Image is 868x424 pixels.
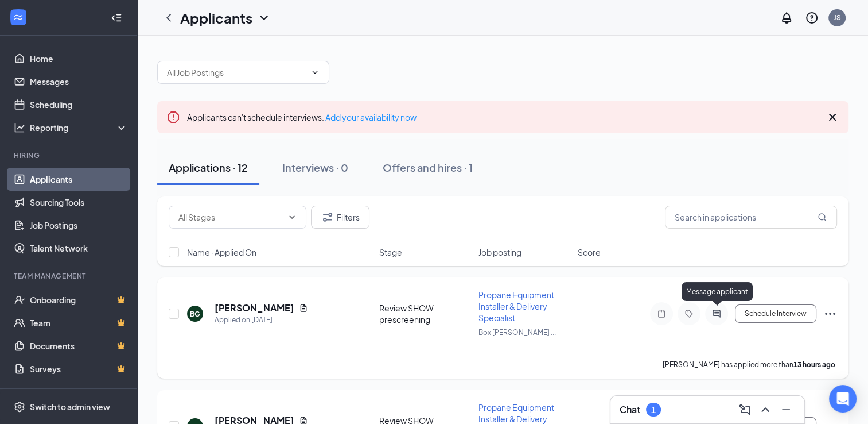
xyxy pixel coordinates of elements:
button: Filter Filters [311,206,369,229]
svg: ChevronDown [257,11,271,25]
svg: Filter [321,210,334,224]
svg: Ellipses [823,307,837,321]
div: Interviews · 0 [282,160,348,175]
p: [PERSON_NAME] has applied more than . [663,360,837,369]
button: Minimize [777,400,795,419]
a: Scheduling [30,93,128,116]
svg: Minimize [779,403,793,417]
a: DocumentsCrown [30,334,128,357]
h3: Chat [620,403,640,416]
svg: WorkstreamLogo [13,11,24,23]
svg: Settings [14,401,25,413]
div: Open Intercom Messenger [829,385,857,413]
svg: ChevronDown [310,68,320,77]
svg: ActiveChat [710,309,723,318]
svg: MagnifyingGlass [818,213,827,222]
button: Schedule Interview [735,304,816,323]
input: All Stages [178,211,283,223]
div: Offers and hires · 1 [383,160,473,175]
a: Home [30,47,128,70]
svg: Analysis [14,122,25,133]
span: Stage [379,246,402,258]
svg: Collapse [111,12,122,24]
div: JS [834,13,841,22]
span: Propane Equipment Installer & Delivery Specialist [478,290,554,323]
input: Search in applications [665,206,837,229]
div: Hiring [14,151,126,160]
div: Applied on [DATE] [215,314,308,326]
div: Switch to admin view [30,401,110,413]
button: ChevronUp [756,400,774,419]
b: 13 hours ago [793,360,835,369]
div: Reporting [30,122,129,133]
div: 1 [651,405,656,415]
h1: Applicants [180,8,252,28]
a: Add your availability now [325,112,417,122]
a: TeamCrown [30,311,128,334]
span: Name · Applied On [187,246,256,258]
svg: Error [166,110,180,124]
svg: Notifications [780,11,793,25]
a: Job Postings [30,214,128,237]
input: All Job Postings [167,66,306,79]
svg: ComposeMessage [738,403,752,417]
h5: [PERSON_NAME] [215,302,294,314]
svg: Note [655,309,668,318]
div: Applications · 12 [169,160,248,175]
span: Job posting [478,246,521,258]
div: BG [190,309,200,319]
a: Messages [30,70,128,93]
svg: QuestionInfo [805,11,819,25]
a: SurveysCrown [30,357,128,380]
div: Review SHOW prescreening [379,302,472,325]
svg: Tag [682,309,696,318]
div: Message applicant [682,282,753,301]
svg: ChevronUp [758,403,772,417]
a: OnboardingCrown [30,288,128,311]
svg: Cross [826,110,839,124]
svg: ChevronLeft [162,11,176,25]
a: Applicants [30,168,128,191]
svg: Document [299,303,308,313]
button: ComposeMessage [735,400,754,419]
svg: ChevronDown [287,213,297,222]
a: Talent Network [30,237,128,260]
span: Applicants can't schedule interviews. [187,112,417,122]
a: Sourcing Tools [30,191,128,214]
span: Score [578,246,601,258]
span: Box [PERSON_NAME] ... [478,328,556,337]
div: Team Management [14,271,126,281]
